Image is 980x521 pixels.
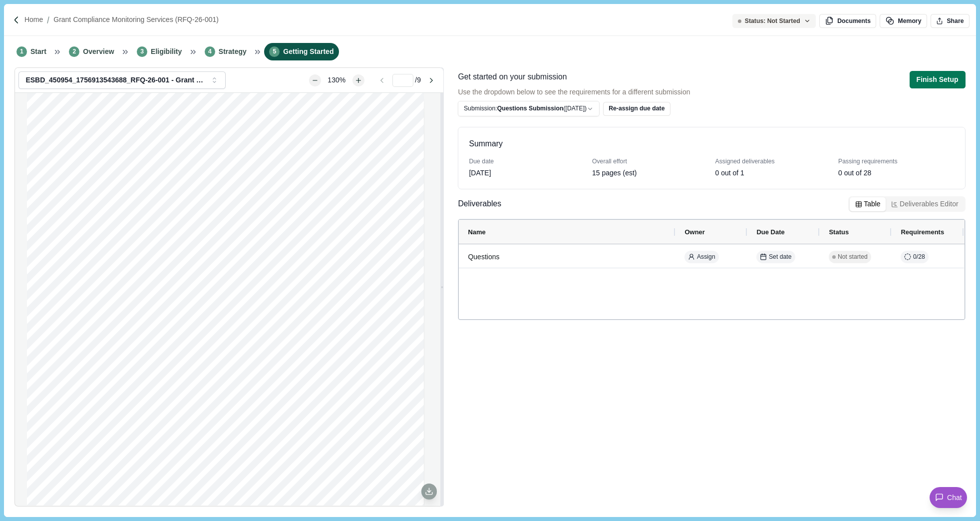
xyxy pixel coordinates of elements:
[85,341,343,349] span: perform the contracted services/duties requested below under section 2.0, Scope of
[85,485,364,493] span: The purpose of this RFQ is to identify a qualified Firm that can provide trained personnel
[53,14,219,25] a: Grant Compliance Monitoring Services (RFQ-26-001)
[886,197,964,211] button: Deliverables Editor
[309,74,321,86] button: Zoom out
[205,46,215,57] span: 4
[910,71,966,88] button: Finish Setup
[697,253,715,262] span: Assign
[30,46,46,57] span: Start
[352,74,364,86] button: Zoom in
[468,228,485,236] span: Name
[458,198,501,210] span: Deliverables
[373,74,390,86] button: Go to previous page
[85,242,354,250] span: minimum scope of services required, and information to aid in preparing a response to
[16,46,27,57] span: 1
[838,157,955,166] div: Passing requirements
[85,296,352,304] span: Rural Volunteer Fire Department Assistance Program “RVFDAP”. TFS may create a
[415,75,421,85] span: / 9
[85,494,348,502] span: to assist TFS with processing reimbursement requests submitted by fire departments
[850,197,886,211] button: Table
[838,253,868,262] span: Not started
[85,251,116,259] span: this RFQ.
[603,102,670,116] button: Re-assign due date
[85,395,351,403] span: category grant program that supports approximately 1,474 volunteer fire departments
[24,14,43,25] a: Home
[135,188,316,196] span: GRANT COMPLIANCE MONITORING SERVICES
[469,157,585,166] div: Due date
[85,467,116,475] span: exceeded.
[27,93,432,506] div: grid
[469,168,491,178] div: [DATE]
[18,71,226,89] button: ESBD_450954_1756913543688_RFQ-26-001 - Grant Compliance Monitoring Services (2).pdf
[85,404,349,412] span: across the state. The program provides pass-through funding for equipment, training,
[838,168,871,178] div: 0 out of 28
[43,15,53,24] img: Forward slash icon
[85,278,353,286] span: Forest Service “TFS” is requesting statements of qualifications from accounting firms
[323,75,350,85] div: 130%
[85,287,348,295] span: “Firm(s)” who are qualified to conduct grant compliance monitoring services for the
[930,487,967,508] button: Chat
[592,168,637,178] div: 15 pages (est)
[85,503,321,511] span: under the RVFDAP. These personnel must be able to perform financial and
[283,46,333,57] span: Getting Started
[85,314,289,322] span: submit written qualifications for possible selection consideration.
[85,458,342,466] span: existing staff capacity. This contract would be used only if internal capabilities are
[85,305,342,313] span: pool of vendors to provide these services for TFS. Accounting Firms are invited to
[468,247,666,267] div: Questions
[85,368,95,376] span: 1.0
[219,46,247,57] span: Strategy
[85,234,334,242] span: This Request for Qualifications “RFQ” provides information on the request, the
[469,138,502,150] h3: Summary
[901,228,944,236] span: Requirements
[103,368,211,376] span: Who We Are / Service Objective
[684,228,704,236] span: Owner
[829,228,849,236] span: Status
[85,449,361,457] span: is seeking to assess the potential value of contracting with a qualified vendor to augment
[181,160,271,168] span: Request For Qualifications
[157,141,314,150] span: [US_STATE] A&M FOREST SERVICE
[458,87,690,97] span: Use the dropdown below to see the requirements for a different submission
[205,172,246,180] span: RFQ-26-001
[85,413,356,421] span: protective gear, fire trucks, and other needs critical to sustaining rural fire protection in
[146,203,271,211] span: OPENING DATE: [DATE] 2:00 P.M.
[25,76,207,84] div: ESBD_450954_1756913543688_RFQ-26-001 - Grant Compliance Monitoring Services (2).pdf
[715,168,744,178] div: 0 out of 1
[947,493,962,503] span: Chat
[769,253,792,262] span: Set date
[151,46,182,57] span: Eligibility
[422,74,440,86] button: Go to next page
[85,350,114,358] span: Services.
[85,440,365,448] span: In response to increased legislative appropriations and rising reimbursement volume, TFS
[269,46,280,57] span: 5
[85,269,394,277] span: Pursuant to Chapter 2254, Subchapter A, [US_STATE] Government Code, the [US_STATE] A&M
[458,71,690,83] div: Get started on your submission
[85,386,372,394] span: The [US_STATE] A&M Forest Service “TFS” administers the RVFDAP, a complex, multi-
[756,251,795,263] button: Set date
[83,46,114,57] span: Overview
[592,157,708,166] div: Overall effort
[85,422,130,430] span: [US_STATE].
[684,251,718,263] button: Assign
[69,46,79,57] span: 2
[756,228,784,236] span: Due Date
[137,46,147,57] span: 3
[715,157,832,166] div: Assigned deliverables
[85,332,355,340] span: Successfully qualified Firms will, under TFS coordination, work with key personnel to
[913,253,925,262] span: 0 / 28
[12,15,21,24] img: Forward slash icon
